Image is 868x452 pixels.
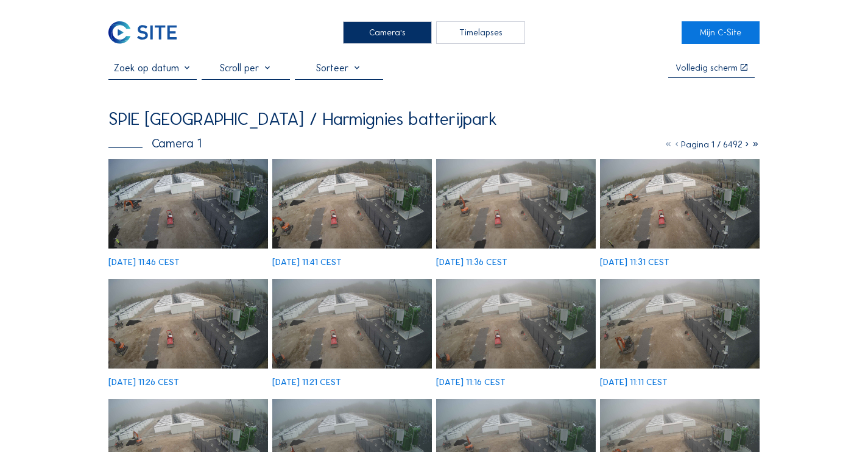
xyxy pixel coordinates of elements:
[600,378,668,386] div: [DATE] 11:11 CEST
[676,63,738,72] div: Volledig scherm
[108,258,180,266] div: [DATE] 11:46 CEST
[272,378,341,386] div: [DATE] 11:21 CEST
[108,21,186,44] a: C-SITE Logo
[600,258,669,266] div: [DATE] 11:31 CEST
[272,258,342,266] div: [DATE] 11:41 CEST
[343,21,431,44] div: Camera's
[600,279,760,369] img: image_53530194
[436,21,524,44] div: Timelapses
[108,159,268,249] img: image_53531135
[108,21,177,44] img: C-SITE Logo
[108,137,202,149] div: Camera 1
[272,159,432,249] img: image_53531007
[681,139,743,150] span: Pagina 1 / 6492
[108,111,497,129] div: SPIE [GEOGRAPHIC_DATA] / Harmignies batterijpark
[108,378,179,386] div: [DATE] 11:26 CEST
[108,279,268,369] img: image_53530596
[682,21,760,44] a: Mijn C-Site
[436,159,596,249] img: image_53530867
[600,159,760,249] img: image_53530735
[436,258,507,266] div: [DATE] 11:36 CEST
[272,279,432,369] img: image_53530463
[436,378,506,386] div: [DATE] 11:16 CEST
[436,279,596,369] img: image_53530329
[108,62,197,74] input: Zoek op datum 󰅀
